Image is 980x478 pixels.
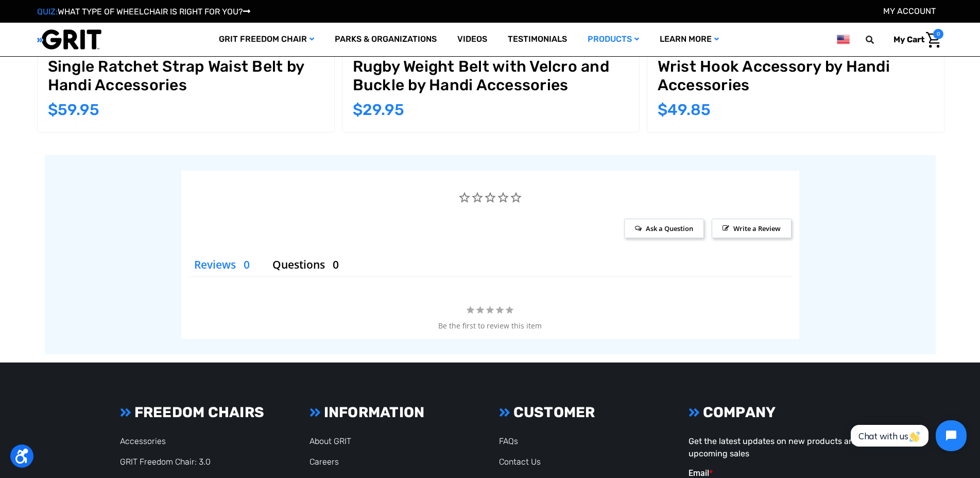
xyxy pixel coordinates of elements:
[310,436,351,446] a: About GRIT
[839,411,975,460] iframe: Tidio Chat
[870,29,886,51] input: Search
[499,404,670,421] h3: CUSTOMER
[209,23,324,56] a: GRIT Freedom Chair
[883,6,936,16] a: Account
[37,7,250,17] a: QUIZ:WHAT TYPE OF WHEELCHAIR IS RIGHT FOR YOU?
[353,101,404,119] span: $29.95
[447,23,497,56] a: Videos
[712,219,792,238] span: Write a Review
[37,29,101,50] img: GRIT All-Terrain Wheelchair and Mobility Equipment
[324,23,447,56] a: Parks & Organizations
[189,320,792,331] div: Be the first to review this item
[189,254,257,276] li: Reviews
[48,101,99,119] span: $59.95
[353,57,629,94] a: Rugby Weight Belt with Velcro and Buckle by Handi Accessories,$29.95
[497,23,577,56] a: Testimonials
[499,457,541,467] a: Contact Us
[689,404,859,421] h3: COMPANY
[893,35,924,44] span: My Cart
[310,404,480,421] h3: INFORMATION
[120,404,291,421] h3: FREEDOM CHAIRS
[499,436,518,446] a: FAQs
[577,23,649,56] a: Products
[37,7,58,17] span: QUIZ:
[689,435,859,460] p: Get the latest updates on new products and upcoming sales
[886,29,943,51] a: Cart with 0 items
[658,57,934,94] a: Wrist Hook Accessory by Handi Accessories,$49.85
[120,457,211,467] a: GRIT Freedom Chair: 3.0
[933,29,943,39] span: 0
[267,254,347,276] li: Questions
[48,57,324,94] a: Single Ratchet Strap Waist Belt by Handi Accessories,$59.95
[624,219,704,238] span: Ask a Question
[658,101,711,119] span: $49.85
[649,23,729,56] a: Learn More
[926,32,941,48] img: Cart
[120,436,166,446] a: Accessories
[837,33,849,46] img: us.png
[310,457,339,467] a: Careers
